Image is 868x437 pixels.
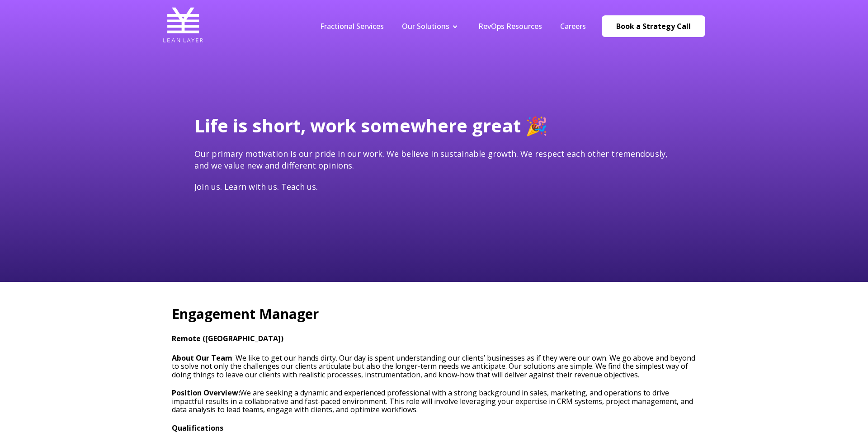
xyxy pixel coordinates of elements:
[194,148,668,170] span: Our primary motivation is our pride in our work. We believe in sustainable growth. We respect eac...
[172,334,283,343] strong: Remote ([GEOGRAPHIC_DATA])
[172,388,240,398] strong: Position Overview:
[311,21,595,31] div: Navigation Menu
[194,113,548,138] span: Life is short, work somewhere great 🎉
[402,21,449,31] a: Our Solutions
[172,305,696,324] h2: Engagement Manager
[172,354,696,379] h3: : We like to get our hands dirty. Our day is spent understanding our clients’ businesses as if th...
[194,181,318,192] span: Join us. Learn with us. Teach us.
[163,5,203,45] img: Lean Layer Logo
[172,353,232,363] strong: About Our Team
[172,389,696,414] p: We are seeking a dynamic and experienced professional with a strong background in sales, marketin...
[320,21,384,31] a: Fractional Services
[602,15,705,37] a: Book a Strategy Call
[172,423,223,433] strong: Qualifications
[478,21,542,31] a: RevOps Resources
[560,21,586,31] a: Careers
